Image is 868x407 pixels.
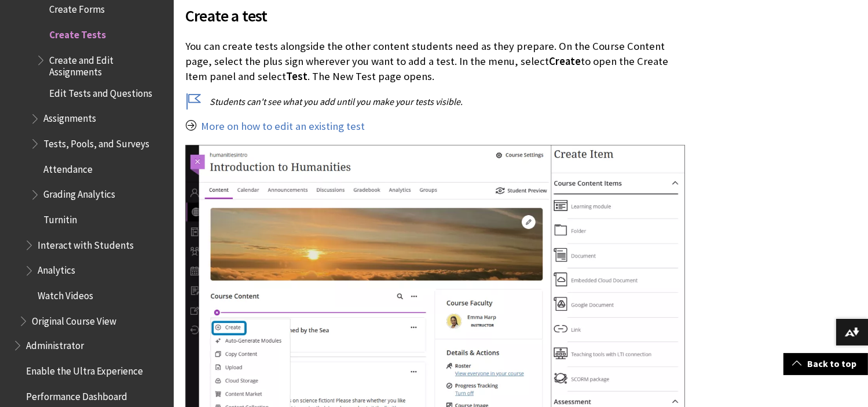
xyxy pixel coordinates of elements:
[38,286,93,301] span: Watch Videos
[185,3,685,28] span: Create a test
[43,185,115,201] span: Grading Analytics
[286,70,307,83] span: Test
[38,235,134,251] span: Interact with Students
[26,336,84,352] span: Administrator
[49,50,166,78] span: Create and Edit Assignments
[26,362,143,377] span: Enable the Ultra Experience
[49,25,106,41] span: Create Tests
[32,311,116,327] span: Original Course View
[783,353,868,375] a: Back to top
[43,109,96,125] span: Assignments
[38,261,75,277] span: Analytics
[43,159,93,175] span: Attendance
[185,95,685,108] p: Students can't see what you add until you make your tests visible.
[43,210,77,226] span: Turnitin
[43,134,149,150] span: Tests, Pools, and Surveys
[549,54,581,68] span: Create
[49,83,152,99] span: Edit Tests and Questions
[201,119,365,133] a: More on how to edit an existing test
[26,387,127,403] span: Performance Dashboard
[185,39,685,85] p: You can create tests alongside the other content students need as they prepare. On the Course Con...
